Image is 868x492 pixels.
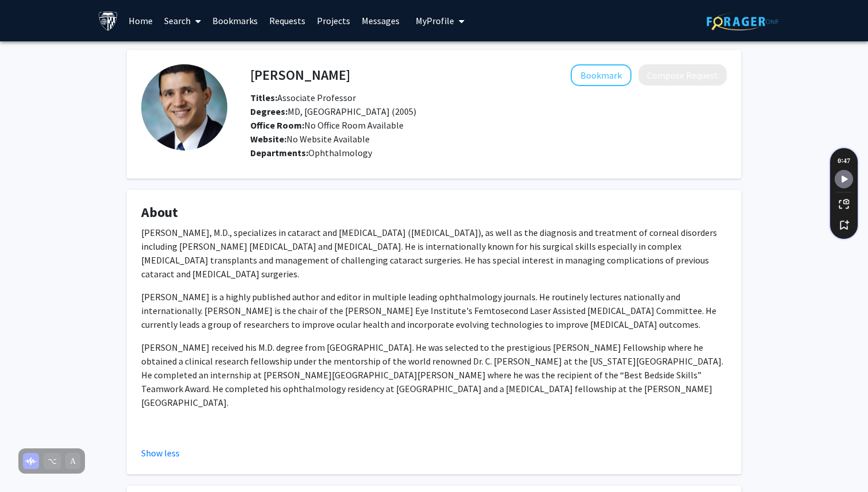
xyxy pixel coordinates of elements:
a: Search [158,1,207,41]
span: No Office Room Available [250,119,404,131]
span: My Profile [416,15,454,26]
a: Requests [263,1,311,41]
p: [PERSON_NAME] is a highly published author and editor in multiple leading ophthalmology journals.... [141,290,727,331]
span: Ophthalmology [308,147,372,158]
b: Titles: [250,92,277,103]
button: Add Yassine Daoud to Bookmarks [571,64,631,86]
button: Compose Request to Yassine Daoud [638,64,727,86]
p: [PERSON_NAME] received his M.D. degree from [GEOGRAPHIC_DATA]. He was selected to the prestigious... [141,340,727,409]
span: Associate Professor [250,92,356,103]
button: Show less [141,446,180,460]
span: No Website Available [250,133,370,145]
img: ForagerOne Logo [707,13,778,30]
img: Johns Hopkins University Logo [98,11,118,31]
b: Office Room: [250,119,304,131]
p: [PERSON_NAME], M.D., specializes in cataract and [MEDICAL_DATA] ([MEDICAL_DATA]), as well as the ... [141,226,727,281]
a: Home [123,1,158,41]
h4: About [141,204,727,221]
a: Bookmarks [207,1,263,41]
b: Departments: [250,147,308,158]
a: Messages [356,1,405,41]
img: Profile Picture [141,64,227,150]
b: Website: [250,133,286,145]
h4: [PERSON_NAME] [250,64,350,86]
b: Degrees: [250,106,288,117]
a: Projects [311,1,356,41]
span: MD, [GEOGRAPHIC_DATA] (2005) [250,106,416,117]
iframe: Chat [9,440,49,483]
